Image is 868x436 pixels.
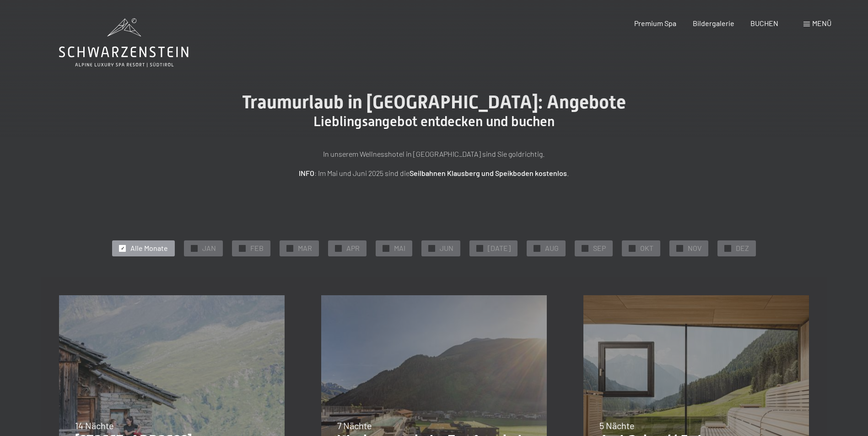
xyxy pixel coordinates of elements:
[202,243,216,253] span: JAN
[678,245,682,251] span: ✓
[337,245,340,251] span: ✓
[634,19,676,27] a: Premium Spa
[193,245,196,251] span: ✓
[299,169,314,177] strong: INFO
[430,245,434,251] span: ✓
[313,113,555,129] span: Lieblingsangebot entdecken und buchen
[693,19,734,27] a: Bildergalerie
[640,243,653,253] span: OKT
[488,243,511,253] span: [DATE]
[337,420,372,431] span: 7 Nächte
[410,169,567,177] strong: Seilbahnen Klausberg und Speikboden kostenlos
[440,243,453,253] span: JUN
[241,245,244,251] span: ✓
[250,243,264,253] span: FEB
[545,243,559,253] span: AUG
[121,245,124,251] span: ✓
[593,243,606,253] span: SEP
[205,167,663,179] p: : Im Mai und Juni 2025 sind die .
[631,245,634,251] span: ✓
[478,245,482,251] span: ✓
[599,420,635,431] span: 5 Nächte
[288,245,292,251] span: ✓
[750,19,778,27] a: BUCHEN
[298,243,312,253] span: MAR
[205,148,663,160] p: In unserem Wellnesshotel in [GEOGRAPHIC_DATA] sind Sie goldrichtig.
[726,245,730,251] span: ✓
[75,420,114,431] span: 14 Nächte
[736,243,749,253] span: DEZ
[583,245,587,251] span: ✓
[688,243,701,253] span: NOV
[812,19,831,27] span: Menü
[535,245,539,251] span: ✓
[242,91,626,113] span: Traumurlaub in [GEOGRAPHIC_DATA]: Angebote
[130,243,168,253] span: Alle Monate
